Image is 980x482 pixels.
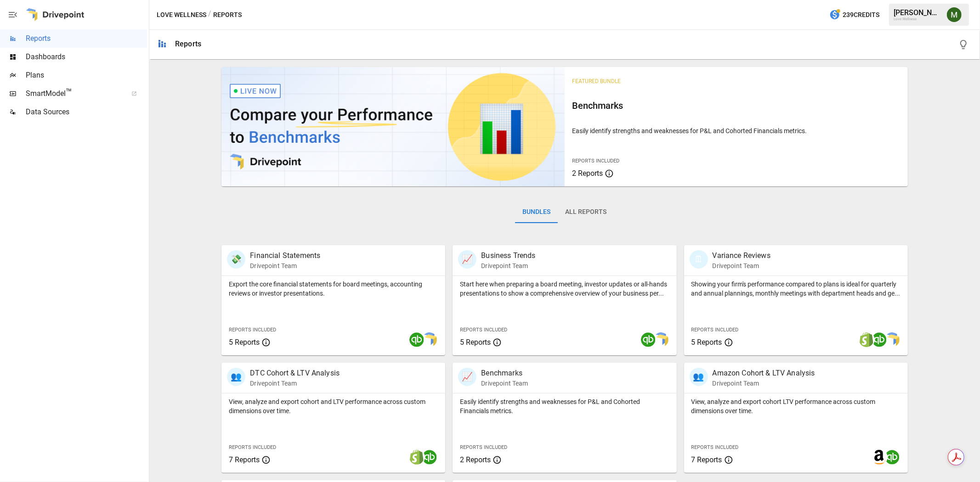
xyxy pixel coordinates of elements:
[229,455,260,464] span: 7 Reports
[691,397,901,415] p: View, analyze and export cohort LTV performance across custom dimensions over time.
[872,332,887,347] img: quickbooks
[691,444,739,450] span: Reports Included
[690,368,708,386] div: 👥
[460,327,507,333] span: Reports Included
[250,261,320,270] p: Drivepoint Team
[422,450,437,465] img: quickbooks
[221,67,565,186] img: video thumbnail
[894,17,941,21] div: Love Wellness
[460,444,507,450] span: Reports Included
[229,444,276,450] span: Reports Included
[229,338,260,347] span: 5 Reports
[26,51,147,62] span: Dashboards
[572,158,619,164] span: Reports Included
[859,332,874,347] img: shopify
[250,250,320,261] p: Financial Statements
[460,338,491,347] span: 5 Reports
[26,70,147,81] span: Plans
[572,169,603,178] span: 2 Reports
[66,87,72,98] span: ™
[227,368,245,386] div: 👥
[229,280,438,298] p: Export the core financial statements for board meetings, accounting reviews or investor presentat...
[713,379,815,388] p: Drivepoint Team
[654,332,668,347] img: smart model
[481,368,528,379] p: Benchmarks
[409,332,424,347] img: quickbooks
[713,261,770,270] p: Drivepoint Team
[894,8,941,17] div: [PERSON_NAME]
[26,88,121,99] span: SmartModel
[690,250,708,269] div: 🗓
[481,250,535,261] p: Business Trends
[843,9,879,21] span: 239 Credits
[713,368,815,379] p: Amazon Cohort & LTV Analysis
[229,327,276,333] span: Reports Included
[572,78,621,84] span: Featured Bundle
[826,6,883,23] button: 239Credits
[691,455,722,464] span: 7 Reports
[458,368,476,386] div: 📈
[422,332,437,347] img: smart model
[26,33,147,44] span: Reports
[885,332,900,347] img: smart model
[208,9,211,21] div: /
[175,39,201,48] div: Reports
[691,280,901,298] p: Showing your firm's performance compared to plans is ideal for quarterly and annual plannings, mo...
[947,7,962,22] img: Meredith Lacasse
[713,250,770,261] p: Variance Reviews
[872,450,887,465] img: amazon
[460,455,491,464] span: 2 Reports
[885,450,900,465] img: quickbooks
[641,332,656,347] img: quickbooks
[691,327,739,333] span: Reports Included
[481,379,528,388] p: Drivepoint Team
[157,9,206,21] button: Love Wellness
[409,450,424,465] img: shopify
[691,338,722,347] span: 5 Reports
[515,201,558,223] button: Bundles
[572,126,901,135] p: Easily identify strengths and weaknesses for P&L and Cohorted Financials metrics.
[481,261,535,270] p: Drivepoint Team
[458,250,476,269] div: 📈
[250,368,340,379] p: DTC Cohort & LTV Analysis
[227,250,245,269] div: 💸
[941,2,967,28] button: Meredith Lacasse
[229,397,438,415] p: View, analyze and export cohort and LTV performance across custom dimensions over time.
[250,379,340,388] p: Drivepoint Team
[460,280,669,298] p: Start here when preparing a board meeting, investor updates or all-hands presentations to show a ...
[572,98,901,113] h6: Benchmarks
[26,106,147,118] span: Data Sources
[558,201,614,223] button: All Reports
[460,397,669,415] p: Easily identify strengths and weaknesses for P&L and Cohorted Financials metrics.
